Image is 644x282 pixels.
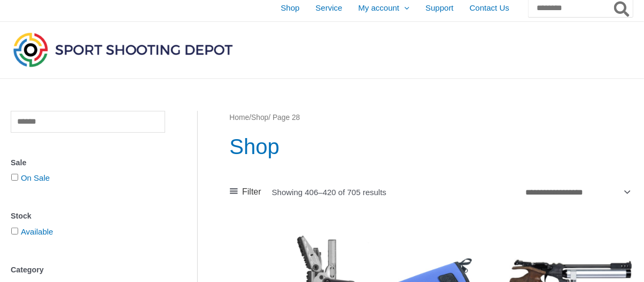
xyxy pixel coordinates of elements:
nav: Breadcrumb [230,111,633,125]
img: Sport Shooting Depot [11,30,235,69]
div: Stock [11,208,165,224]
a: Home [230,114,250,122]
a: Filter [230,184,261,200]
a: Available [21,227,53,236]
p: Showing 406–420 of 705 results [272,188,386,196]
input: Available [11,228,18,235]
h1: Shop [230,132,633,162]
a: Shop [251,114,268,122]
select: Shop order [522,183,633,201]
div: Sale [11,155,165,171]
div: Category [11,262,165,278]
a: On Sale [21,173,50,182]
span: Filter [242,184,261,200]
input: On Sale [11,174,18,181]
